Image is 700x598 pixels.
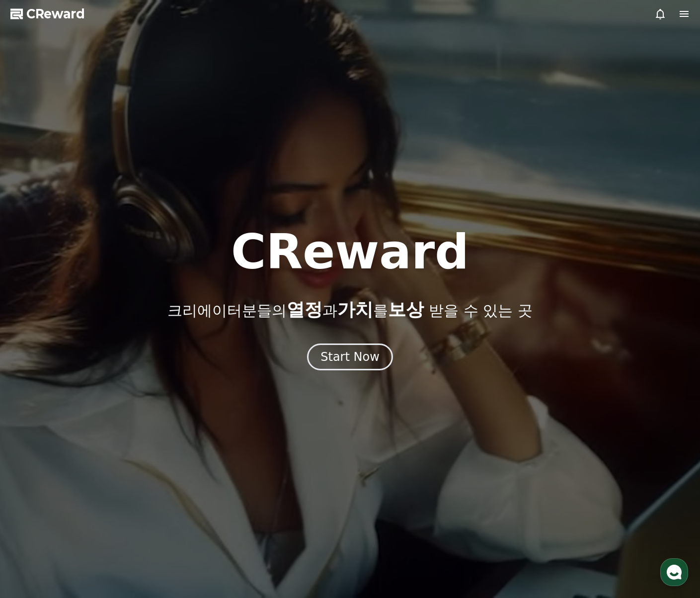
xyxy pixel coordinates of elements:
[10,6,85,22] a: CReward
[66,315,128,340] a: 대화
[26,6,85,22] span: CReward
[154,330,165,338] span: 설정
[337,299,373,320] span: 가치
[320,349,380,365] div: Start Now
[3,315,66,340] a: 홈
[287,299,322,320] span: 열정
[388,299,424,320] span: 보상
[167,300,532,320] p: 크리에이터분들의 과 를 받을 수 있는 곳
[307,343,393,370] button: Start Now
[231,228,469,276] h1: CReward
[128,315,191,340] a: 설정
[307,353,393,363] a: Start Now
[31,330,37,338] span: 홈
[91,331,103,339] span: 대화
